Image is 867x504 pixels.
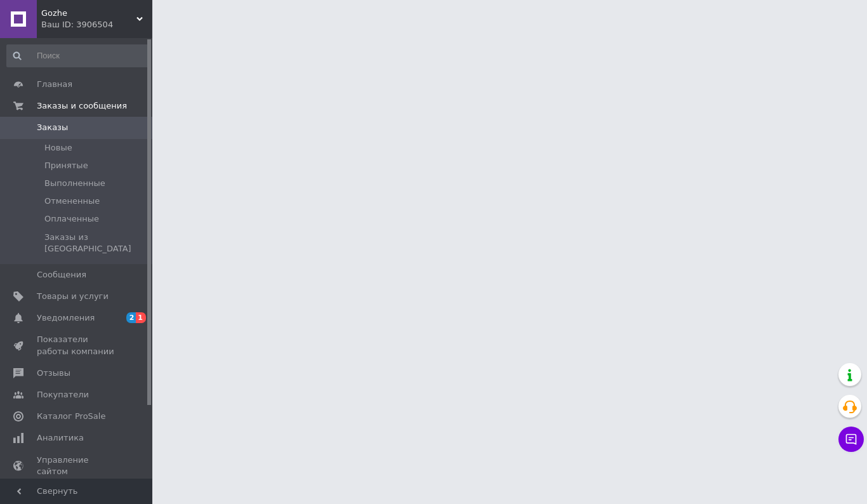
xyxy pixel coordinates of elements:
[136,312,146,323] span: 1
[44,142,72,154] span: Новые
[37,79,72,90] span: Главная
[44,232,149,255] span: Заказы из [GEOGRAPHIC_DATA]
[37,368,70,379] span: Отзывы
[41,19,152,30] div: Ваш ID: 3906504
[37,334,117,357] span: Показатели работы компании
[37,432,84,444] span: Аналитика
[44,178,105,189] span: Выполненные
[838,427,864,452] button: Чат с покупателем
[6,44,150,67] input: Поиск
[37,454,117,477] span: Управление сайтом
[37,411,105,422] span: Каталог ProSale
[126,312,136,323] span: 2
[37,291,109,302] span: Товары и услуги
[37,389,89,401] span: Покупатели
[37,122,68,133] span: Заказы
[44,213,99,225] span: Оплаченные
[44,196,100,207] span: Отмененные
[37,312,95,324] span: Уведомления
[37,100,127,112] span: Заказы и сообщения
[37,269,86,281] span: Сообщения
[44,160,88,171] span: Принятые
[41,8,136,19] span: Gozhe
